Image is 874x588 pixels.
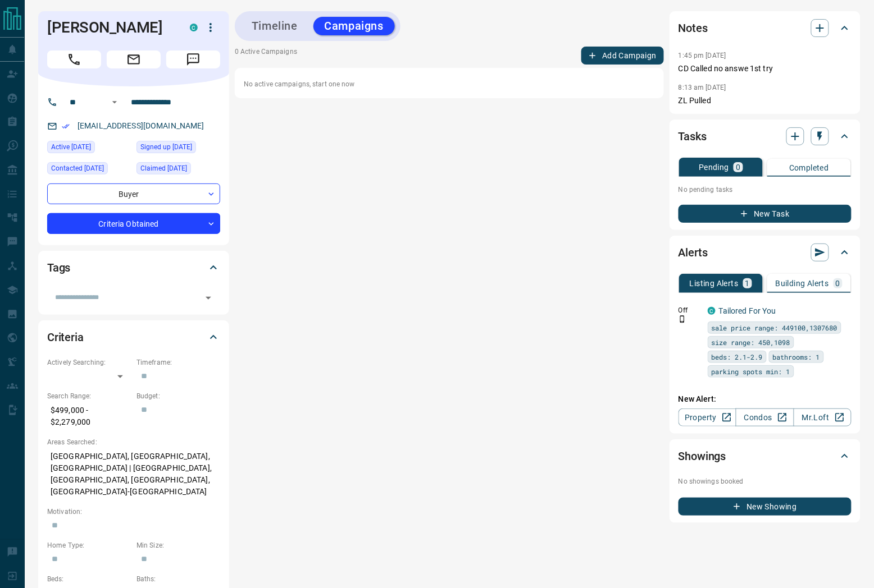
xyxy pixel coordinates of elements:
p: Min Size: [136,540,220,550]
div: Notes [679,15,852,42]
span: Call [47,50,101,68]
p: CD Called no answe 1st try [679,63,852,75]
button: New Showing [679,498,852,516]
p: 0 [836,279,840,287]
a: Property [679,408,736,426]
p: New Alert: [679,393,852,405]
div: Buyer [47,183,220,204]
span: Active [DATE] [51,141,91,153]
p: 8:13 am [DATE] [679,84,726,91]
span: sale price range: 449100,1307680 [712,322,837,333]
svg: Push Notification Only [679,315,686,323]
p: Beds: [47,574,131,584]
p: Timeframe: [136,357,220,367]
p: Baths: [136,574,220,584]
span: Email [107,50,161,68]
h1: [PERSON_NAME] [47,19,173,36]
p: Listing Alerts [690,279,739,287]
p: No showings booked [679,476,852,486]
button: Open [201,290,216,306]
h2: Tasks [679,127,707,145]
h2: Tags [47,259,70,277]
div: Showings [679,443,852,470]
button: New Task [679,205,852,223]
a: Mr.Loft [794,408,852,426]
p: No active campaigns, start one now [244,79,655,89]
div: Criteria Obtained [47,213,220,234]
p: Completed [789,164,829,172]
p: [GEOGRAPHIC_DATA], [GEOGRAPHIC_DATA], [GEOGRAPHIC_DATA] | [GEOGRAPHIC_DATA], [GEOGRAPHIC_DATA], [... [47,447,220,501]
a: Tailored For You [719,306,776,315]
div: Mon Sep 08 2025 [47,141,131,157]
p: Pending [699,163,729,171]
p: 1 [745,279,750,287]
h2: Alerts [679,244,708,261]
p: Areas Searched: [47,437,220,447]
div: Thu Aug 12 2021 [136,141,220,157]
div: Criteria [47,324,220,351]
p: Search Range: [47,391,131,401]
p: Off [679,305,701,315]
p: Home Type: [47,540,131,550]
div: condos.ca [190,24,198,31]
span: Signed up [DATE] [140,141,192,153]
button: Open [108,95,121,109]
p: No pending tasks [679,181,852,198]
p: Motivation: [47,507,220,517]
button: Add Campaign [581,47,664,65]
button: Timeline [240,17,309,35]
svg: Email Verified [62,122,70,130]
span: Contacted [DATE] [51,163,104,174]
div: condos.ca [708,307,716,315]
div: Mon Feb 17 2025 [136,162,220,178]
span: Claimed [DATE] [140,163,187,174]
p: 1:45 pm [DATE] [679,52,726,59]
div: Tue Feb 18 2025 [47,162,131,178]
a: [EMAIL_ADDRESS][DOMAIN_NAME] [78,121,204,130]
p: 0 Active Campaigns [235,47,297,65]
h2: Criteria [47,328,84,346]
span: bathrooms: 1 [773,351,820,362]
p: ZL Pulled [679,95,852,107]
p: Actively Searching: [47,357,131,367]
span: size range: 450,1098 [712,337,790,348]
p: 0 [736,163,740,171]
p: Budget: [136,391,220,401]
span: beds: 2.1-2.9 [712,351,763,362]
div: Tags [47,254,220,281]
p: Building Alerts [776,279,829,287]
h2: Showings [679,447,726,465]
button: Campaigns [313,17,395,35]
h2: Notes [679,19,708,37]
span: Message [166,50,220,68]
a: Condos [736,408,794,426]
div: Alerts [679,239,852,266]
p: $499,000 - $2,279,000 [47,401,131,431]
span: parking spots min: 1 [712,366,790,377]
div: Tasks [679,123,852,150]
